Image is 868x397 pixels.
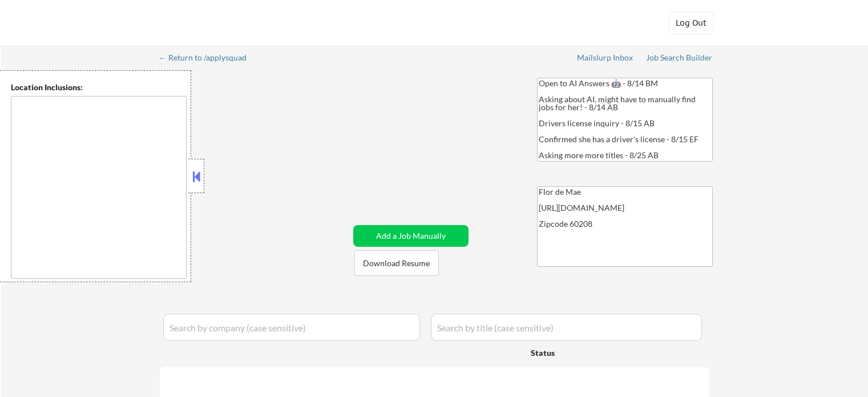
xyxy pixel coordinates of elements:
input: Search by company (case sensitive) [163,314,420,341]
div: ← Return to /applysquad [159,54,257,62]
div: Location Inclusions: [11,82,187,93]
a: ← Return to /applysquad [159,53,257,65]
button: Add a Job Manually [353,225,469,247]
button: Download Resume [354,250,439,276]
div: Mailslurp Inbox [577,54,634,62]
a: Mailslurp Inbox [577,53,634,65]
div: Job Search Builder [646,54,713,62]
input: Search by title (case sensitive) [431,314,702,341]
div: Status [531,342,629,363]
button: Log Out [668,11,714,34]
